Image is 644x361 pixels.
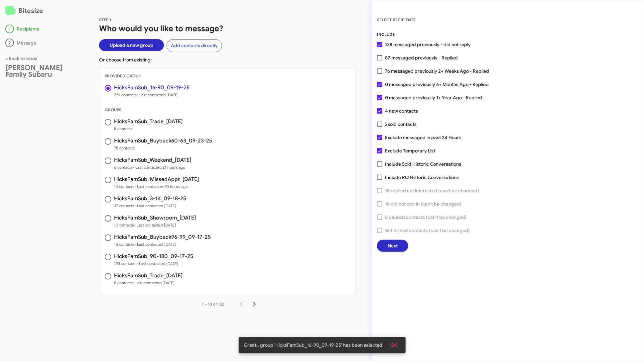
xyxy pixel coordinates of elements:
[385,134,461,141] span: Exclude messaged in past 24 Hours
[385,147,435,155] span: Exclude Temporary List
[377,31,639,38] div: INCLUDE
[385,213,467,221] span: 8 paused contacts (can't be changed)
[385,107,418,115] span: 4 new contacts
[377,17,416,22] span: SELECT RECIPIENTS
[99,39,164,51] button: Upload a new group
[202,301,224,308] div: 1 – 10 of 122
[133,165,185,170] span: • Last contacted 21 hours ago
[114,222,196,228] span: 13 contacts
[99,23,356,34] h1: Who would you like to message?
[5,39,14,47] div: 2
[110,39,153,51] span: Upload a new group
[385,41,471,48] span: 138 messaged previously - did not reply
[248,298,261,311] button: Next page
[134,203,176,208] span: • Last contacted [DATE]
[99,17,111,22] span: STEP 1
[134,242,176,247] span: • Last contacted [DATE]
[5,6,77,17] h2: Bitesize
[114,119,183,124] h3: HicksFamSub_Trade_[DATE]
[234,298,248,311] button: Previous page
[385,94,482,102] span: 0 messaged previously 1+ Year Ago - Replied
[114,164,191,171] span: 6 contacts
[133,280,175,285] span: • Last contacted [DATE]
[385,200,461,208] span: 16 did not opt-in (can't be changed)
[114,157,191,163] h3: HicksFamSub_Weekend_[DATE]
[388,121,417,127] span: sold contacts
[385,120,417,128] span: 2
[385,67,489,75] span: 76 messaged previously 2+ Weeks Ago - Replied
[385,54,458,62] span: 87 messaged previously - Replied
[99,56,356,63] p: Or choose from existing:
[385,226,470,234] span: 16 finished contacts (can't be changed)
[114,260,193,267] span: 193 contacts
[5,55,37,61] a: < Back to inbox
[134,184,188,189] span: • Last contacted 20 hours ago
[385,339,403,351] button: OK
[114,280,183,286] span: 8 contacts
[134,223,176,227] span: • Last contacted [DATE]
[5,39,77,47] div: Message
[5,25,14,33] div: 1
[114,196,186,201] h3: HicksFamSub_3-14_09-18-25
[114,92,190,98] span: 229 contacts
[377,240,408,252] button: Next
[114,138,212,143] h3: HicksFamSub_Buyback60-63_09-23-25
[388,240,398,252] span: Next
[136,261,178,266] span: • Last contacted [DATE]
[114,234,211,240] h3: HicksFamSub_Buyback96-99_09-17-25
[5,6,16,17] img: logo-minimal.svg
[114,215,196,221] h3: HicksFamSub_Showroom_[DATE]
[385,173,459,181] span: Include RO Historic Conversations
[391,339,398,351] span: OK
[114,177,199,182] h3: HicksFamSub_MissedAppt_[DATE]
[385,80,489,88] span: 0 messaged previously 6+ Months Ago - Replied
[114,273,183,278] h3: HicksFamSub_Trade_[DATE]
[5,64,77,78] div: [PERSON_NAME] Family Subaru
[137,92,179,97] span: • Last contacted [DATE]
[114,126,183,132] span: 8 contacts
[114,85,190,90] h3: HicksFamSub_16-90_09-19-25
[114,254,193,259] h3: HicksFamSub_90-180_09-17-25
[114,241,211,248] span: 16 contacts
[244,342,383,348] span: Great!, group 'HicksFamSub_16-90_09-19-25' has been selected
[114,145,212,151] span: 78 contacts
[99,107,355,113] div: GROUPS
[114,203,186,209] span: 37 contacts
[5,25,77,33] div: Recipients
[385,160,461,168] span: Include Sold Historic Conversations
[99,73,355,79] div: PROVIDED GROUP
[167,39,222,52] button: Add contacts directly
[385,187,479,195] span: 18 replied not interested (can't be changed)
[114,183,199,190] span: 14 contacts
